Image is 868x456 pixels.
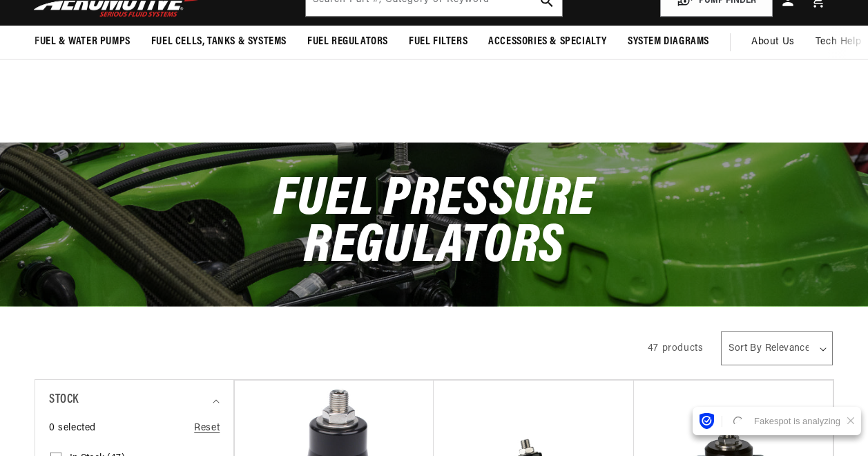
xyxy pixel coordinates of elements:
[488,35,607,49] span: Accessories & Specialty
[751,37,795,47] span: About Us
[49,421,96,436] span: 0 selected
[617,26,720,58] summary: System Diagrams
[49,380,220,421] summary: Stock (0 selected)
[35,35,131,49] span: Fuel & Water Pumps
[409,35,467,49] span: Fuel Filters
[297,26,398,58] summary: Fuel Regulators
[741,26,805,59] a: About Us
[273,173,595,275] span: Fuel Pressure Regulators
[307,35,388,49] span: Fuel Regulators
[194,421,220,436] a: Reset
[478,26,617,58] summary: Accessories & Specialty
[648,343,704,354] span: 47 products
[151,35,287,49] span: Fuel Cells, Tanks & Systems
[628,35,709,49] span: System Diagrams
[816,35,861,50] span: Tech Help
[398,26,478,58] summary: Fuel Filters
[141,26,297,58] summary: Fuel Cells, Tanks & Systems
[24,26,141,58] summary: Fuel & Water Pumps
[749,416,846,427] div: Fakespot is analyzing
[49,390,79,410] span: Stock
